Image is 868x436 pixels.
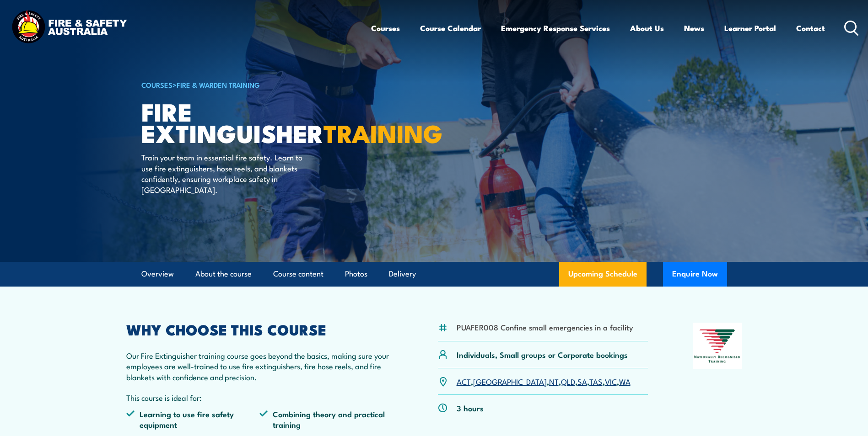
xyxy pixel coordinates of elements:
a: TAS [589,376,603,387]
a: Emergency Response Services [501,16,610,40]
p: Train your team in essential fire safety. Learn to use fire extinguishers, hose reels, and blanke... [141,152,308,195]
a: [GEOGRAPHIC_DATA] [473,376,547,387]
strong: TRAINING [323,113,442,151]
h1: Fire Extinguisher [141,101,367,143]
p: Individuals, Small groups or Corporate bookings [457,349,628,360]
a: Course Calendar [420,16,481,40]
a: About the course [195,262,252,286]
a: Overview [141,262,174,286]
a: Contact [796,16,825,40]
li: Learning to use fire safety equipment [126,409,260,430]
a: ACT [457,376,471,387]
a: Fire & Warden Training [177,80,260,90]
a: COURSES [141,80,173,90]
a: Courses [371,16,400,40]
a: News [684,16,704,40]
a: Learner Portal [724,16,776,40]
a: Delivery [389,262,416,286]
a: QLD [561,376,575,387]
a: Photos [345,262,367,286]
h2: WHY CHOOSE THIS COURSE [126,323,394,335]
li: Combining theory and practical training [259,409,393,430]
a: VIC [605,376,617,387]
p: This course is ideal for: [126,392,394,403]
li: PUAFER008 Confine small emergencies in a facility [457,322,633,332]
a: WA [619,376,631,387]
p: Our Fire Extinguisher training course goes beyond the basics, making sure your employees are well... [126,350,394,382]
a: About Us [630,16,664,40]
a: Upcoming Schedule [559,262,647,287]
p: 3 hours [457,403,484,413]
a: SA [577,376,587,387]
p: , , , , , , , [457,376,631,387]
button: Enquire Now [663,262,727,287]
img: Nationally Recognised Training logo. [693,323,742,369]
a: Course content [273,262,323,286]
h6: > [141,79,367,90]
a: NT [549,376,559,387]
